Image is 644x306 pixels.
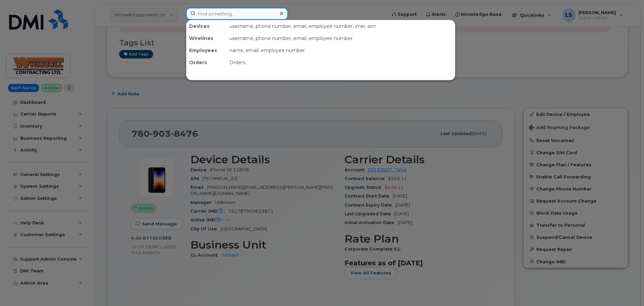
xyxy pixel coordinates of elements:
div: username, phone number, email, employee number [227,32,455,44]
div: Devices [186,20,227,32]
input: Find something... [186,8,288,20]
div: Orders [227,56,455,69]
div: name, email, employee number [227,44,455,56]
div: Wirelines [186,32,227,44]
div: Employees [186,44,227,56]
div: username, phone number, email, employee number, imei, sim [227,20,455,32]
div: Orders [186,56,227,69]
